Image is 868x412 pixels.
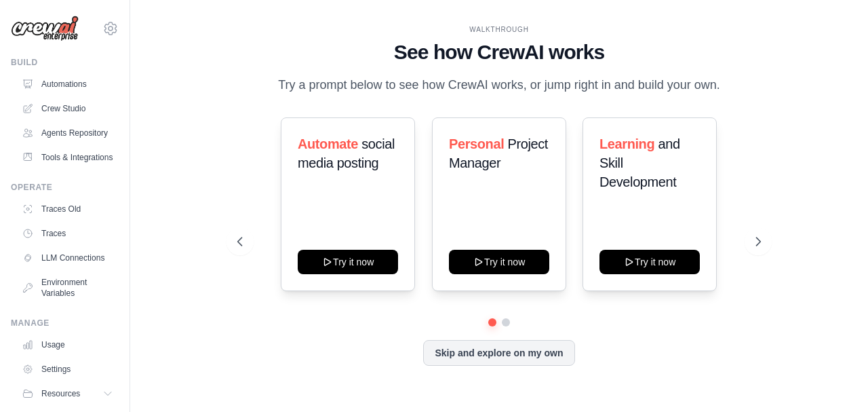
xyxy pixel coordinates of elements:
a: Crew Studio [16,98,119,119]
a: Agents Repository [16,122,119,144]
span: social media posting [298,136,395,170]
div: WALKTHROUGH [237,24,760,35]
button: Try it now [599,250,700,274]
img: Logo [11,16,79,41]
a: Traces Old [16,198,119,220]
a: Settings [16,358,119,380]
div: Build [11,57,119,68]
a: Automations [16,73,119,95]
span: Automate [298,136,358,151]
a: Tools & Integrations [16,147,119,168]
div: Operate [11,182,119,193]
button: Resources [16,383,119,405]
a: LLM Connections [16,247,119,269]
span: Project Manager [449,136,548,170]
div: Manage [11,318,119,329]
span: Personal [449,136,504,151]
h1: See how CrewAI works [237,40,760,64]
a: Traces [16,223,119,244]
span: and Skill Development [599,136,680,189]
span: Resources [41,388,80,399]
button: Try it now [298,250,398,274]
a: Environment Variables [16,271,119,304]
a: Usage [16,334,119,356]
p: Try a prompt below to see how CrewAI works, or jump right in and build your own. [271,75,727,95]
button: Try it now [449,250,549,274]
button: Skip and explore on my own [423,340,574,366]
span: Learning [599,136,654,151]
